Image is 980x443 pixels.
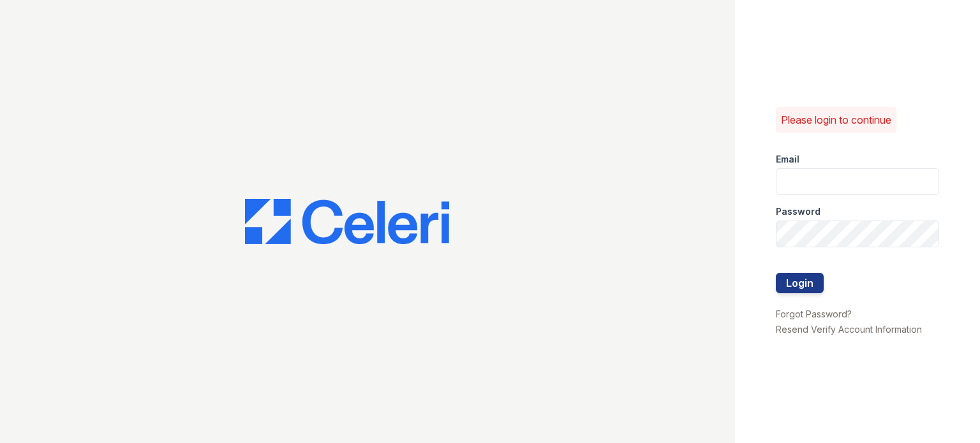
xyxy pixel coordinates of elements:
[776,273,824,293] button: Login
[776,205,820,218] label: Password
[776,324,922,335] a: Resend Verify Account Information
[776,153,799,166] label: Email
[781,112,891,127] p: Please login to continue
[245,199,449,245] img: CE_Logo_Blue-a8612792a0a2168367f1c8372b55b34899dd931a85d93a1a3d3e32e68fde9ad4.png
[776,309,852,319] a: Forgot Password?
